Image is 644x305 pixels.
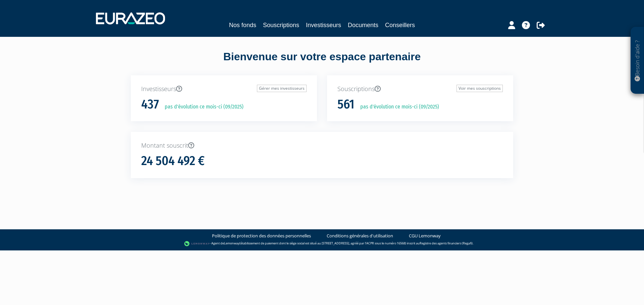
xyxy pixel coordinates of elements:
[263,20,299,30] a: Souscriptions
[634,30,641,91] p: Besoin d'aide ?
[184,240,210,247] img: logo-lemonway.png
[141,85,307,93] p: Investisseurs
[212,233,311,239] a: Politique de protection des données personnelles
[337,85,503,93] p: Souscriptions
[356,103,439,111] p: pas d'évolution ce mois-ci (09/2025)
[306,20,341,30] a: Investisseurs
[457,85,503,92] a: Voir mes souscriptions
[348,20,378,30] a: Documents
[141,141,503,150] p: Montant souscrit
[409,233,441,239] a: CGU Lemonway
[7,240,637,247] div: - Agent de (établissement de paiement dont le siège social est situé au [STREET_ADDRESS], agréé p...
[385,20,415,30] a: Conseillers
[337,97,355,111] h1: 561
[224,241,239,245] a: Lemonway
[141,97,159,111] h1: 437
[126,49,518,75] div: Bienvenue sur votre espace partenaire
[229,20,256,30] a: Nos fonds
[257,85,307,92] a: Gérer mes investisseurs
[141,154,205,168] h1: 24 504 492 €
[160,103,244,111] p: pas d'évolution ce mois-ci (09/2025)
[96,12,165,24] img: 1732889491-logotype_eurazeo_blanc_rvb.png
[327,233,393,239] a: Conditions générales d'utilisation
[420,241,473,245] a: Registre des agents financiers (Regafi)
